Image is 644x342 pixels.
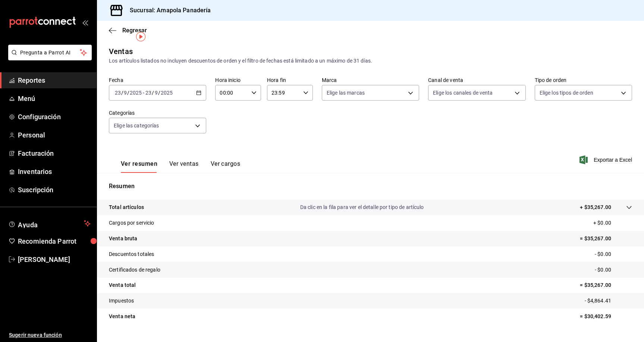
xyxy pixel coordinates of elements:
[18,112,91,122] span: Configuración
[109,297,134,305] p: Impuestos
[121,160,157,173] button: Ver resumen
[20,49,80,57] span: Pregunta a Parrot AI
[169,160,199,173] button: Ver ventas
[123,90,127,96] input: --
[152,90,154,96] span: /
[109,27,147,34] button: Regresar
[581,155,632,164] button: Exportar a Excel
[109,46,133,57] div: Ventas
[136,32,145,41] img: Tooltip marker
[300,203,424,211] p: Da clic en la fila para ver el detalle por tipo de artículo
[580,281,632,289] p: = $35,267.00
[540,89,593,96] span: Elige los tipos de orden
[535,77,632,83] label: Tipo de orden
[9,331,91,339] span: Sugerir nueva función
[121,160,240,173] div: navigation tabs
[18,75,91,85] span: Reportes
[109,219,154,227] p: Cargos por servicio
[8,45,92,60] button: Pregunta a Parrot AI
[18,236,91,246] span: Recomienda Parrot
[585,297,632,305] p: - $4,864.41
[82,19,88,25] button: open_drawer_menu
[114,122,159,129] span: Elige las categorías
[215,77,261,83] label: Hora inicio
[18,254,91,265] span: [PERSON_NAME]
[327,89,365,96] span: Elige las marcas
[158,90,160,96] span: /
[18,130,91,140] span: Personal
[18,94,91,104] span: Menú
[593,219,632,227] p: + $0.00
[109,235,137,243] p: Venta bruta
[109,281,136,289] p: Venta total
[109,313,135,320] p: Venta neta
[433,89,493,96] span: Elige los canales de venta
[145,90,152,96] input: --
[18,148,91,158] span: Facturación
[143,90,144,96] span: -
[160,90,173,96] input: ----
[109,110,206,115] label: Categorías
[109,266,160,274] p: Certificados de regalo
[122,27,147,34] span: Regresar
[580,235,632,243] p: = $35,267.00
[428,77,525,83] label: Canal de venta
[109,203,144,211] p: Total artículos
[18,219,81,228] span: Ayuda
[322,77,419,83] label: Marca
[121,90,123,96] span: /
[580,313,632,320] p: = $30,402.59
[595,250,632,258] p: - $0.00
[595,266,632,274] p: - $0.00
[211,160,241,173] button: Ver cargos
[114,90,121,96] input: --
[109,57,632,65] div: Los artículos listados no incluyen descuentos de orden y el filtro de fechas está limitado a un m...
[109,182,632,191] p: Resumen
[109,250,154,258] p: Descuentos totales
[129,90,142,96] input: ----
[109,77,206,83] label: Fecha
[127,90,129,96] span: /
[154,90,158,96] input: --
[18,167,91,177] span: Inventarios
[5,54,92,62] a: Pregunta a Parrot AI
[580,203,611,211] p: + $35,267.00
[18,185,91,195] span: Suscripción
[124,6,211,15] h3: Sucursal: Amapola Panadería
[267,77,313,83] label: Hora fin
